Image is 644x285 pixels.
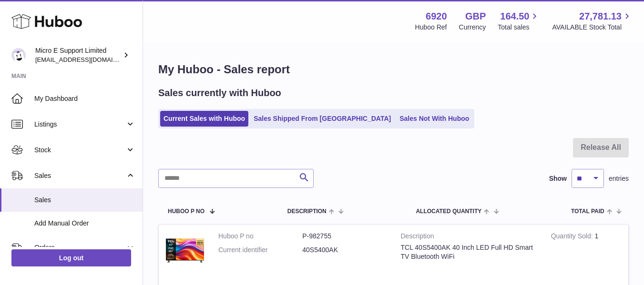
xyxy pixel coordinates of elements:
span: ALLOCATED Quantity [416,208,481,215]
div: Micro E Support Limited [35,46,121,64]
span: Orders [34,243,125,252]
span: Stock [34,146,125,155]
img: contact@micropcsupport.com [11,48,26,62]
span: My Dashboard [34,94,135,103]
a: 164.50 Total sales [498,10,540,32]
strong: Description [401,232,537,243]
dt: Current identifier [218,246,302,255]
div: Huboo Ref [415,23,447,32]
span: Description [287,208,327,215]
h1: My Huboo - Sales report [158,62,629,77]
img: $_57.JPG [166,232,204,270]
a: Log out [11,249,131,266]
strong: GBP [465,10,486,23]
a: Current Sales with Huboo [160,111,248,127]
span: Sales [34,171,125,180]
a: 27,781.13 AVAILABLE Stock Total [552,10,633,32]
div: Currency [459,23,486,32]
h2: Sales currently with Huboo [158,87,281,99]
span: Total sales [498,23,540,32]
span: 164.50 [500,10,529,23]
span: Huboo P no [168,208,204,215]
dt: Huboo P no [218,232,302,241]
a: Sales Not With Huboo [396,111,472,127]
a: Sales Shipped From [GEOGRAPHIC_DATA] [250,111,394,127]
span: AVAILABLE Stock Total [552,23,633,32]
td: 1 [544,225,628,279]
span: [EMAIL_ADDRESS][DOMAIN_NAME] [35,56,140,63]
span: Sales [34,196,135,205]
span: Total paid [571,208,604,215]
div: TCL 40S5400AK 40 Inch LED Full HD Smart TV Bluetooth WiFi [401,243,537,261]
span: entries [609,174,629,183]
strong: 6920 [426,10,447,23]
strong: Quantity Sold [551,232,595,242]
span: Add Manual Order [34,219,135,228]
dd: 40S5400AK [302,246,386,255]
span: Listings [34,120,125,129]
label: Show [549,174,567,183]
span: 27,781.13 [579,10,622,23]
dd: P-982755 [302,232,386,241]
